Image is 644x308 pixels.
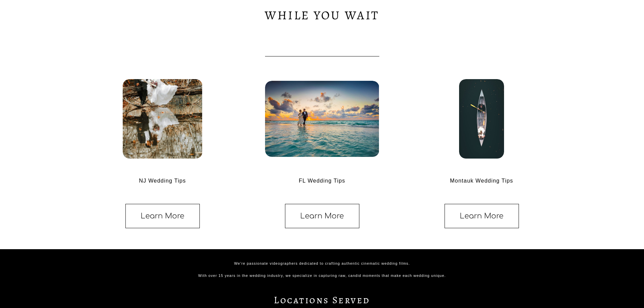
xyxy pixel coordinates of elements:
a: Learn More [285,204,359,228]
p: FL Wedding Tips [285,176,359,186]
a: Learn More [445,204,519,228]
p: With over 15 years in the wedding industry, we specialize in capturing raw, candid moments that m... [165,273,479,279]
h2: WHILE YOU WAIT [245,9,399,21]
h3: Locations Served [205,295,439,305]
p: Montauk Wedding Tips [425,176,539,186]
p: NJ Wedding Tips [125,176,200,186]
a: Learn More [125,204,200,228]
p: We're passionate videographers dedicated to crafting authentic cinematic wedding films. [165,260,479,266]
